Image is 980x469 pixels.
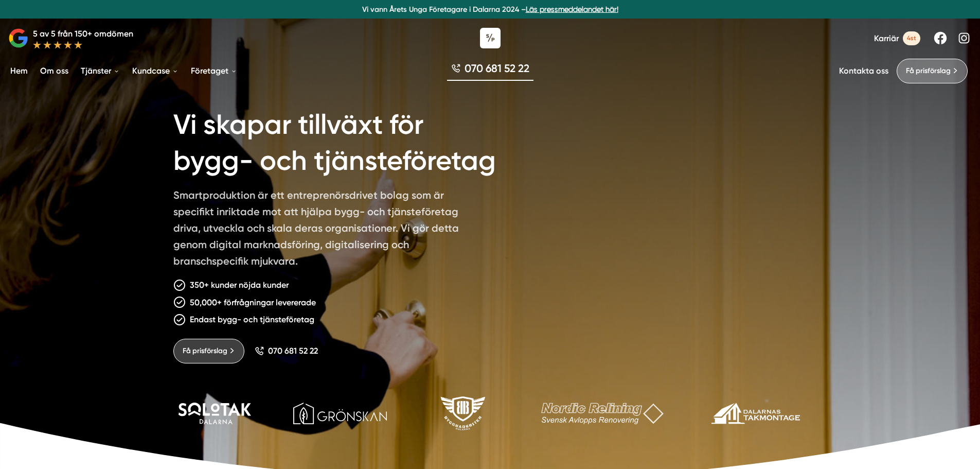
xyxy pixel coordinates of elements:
[173,95,533,187] h1: Vi skapar tillväxt för bygg- och tjänsteföretag
[447,61,533,81] a: 070 681 52 22
[190,296,316,309] p: 50,000+ förfrågningar levererade
[8,58,30,84] a: Hem
[190,313,314,326] p: Endast bygg- och tjänsteföretag
[906,65,951,77] span: Få prisförslag
[33,27,133,40] p: 5 av 5 från 150+ omdömen
[173,339,244,363] a: Få prisförslag
[183,345,227,357] span: Få prisförslag
[465,61,529,76] span: 070 681 52 22
[839,66,888,76] a: Kontakta oss
[874,33,899,43] span: Karriär
[79,58,122,84] a: Tjänster
[130,58,181,84] a: Kundcase
[4,4,976,14] p: Vi vann Årets Unga Företagare i Dalarna 2024 –
[255,346,318,356] a: 070 681 52 22
[526,5,618,13] a: Läs pressmeddelandet här!
[190,279,289,291] p: 350+ kunder nöjda kunder
[897,59,968,83] a: Få prisförslag
[903,31,920,45] span: 4st
[173,187,470,273] p: Smartproduktion är ett entreprenörsdrivet bolag som är specifikt inriktade mot att hjälpa bygg- o...
[874,31,920,45] a: Karriär 4st
[268,346,318,356] span: 070 681 52 22
[189,58,239,84] a: Företaget
[38,58,70,84] a: Om oss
